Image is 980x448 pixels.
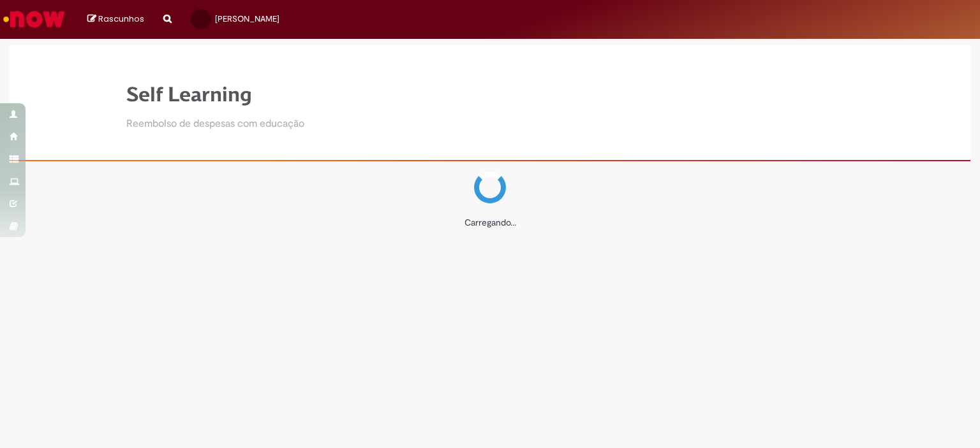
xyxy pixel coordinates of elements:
[126,119,304,130] h2: Reembolso de despesas com educação
[126,216,854,229] center: Carregando...
[87,13,144,25] a: Rascunhos
[126,83,304,106] h1: Self Learning
[98,13,144,25] span: Rascunhos
[1,6,67,32] img: ServiceNow
[215,13,279,24] span: [PERSON_NAME]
